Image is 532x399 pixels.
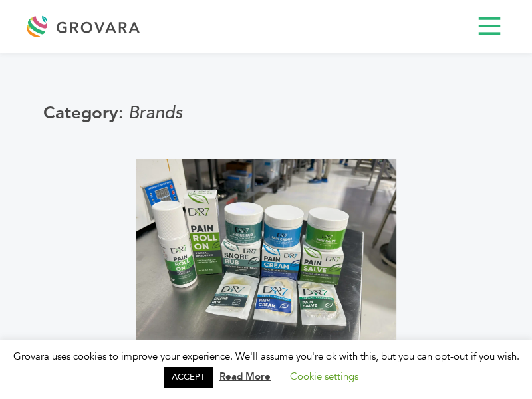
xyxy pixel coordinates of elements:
a: Cookie settings [290,370,358,383]
span: Brands [128,101,183,125]
a: Read More [219,370,271,383]
span: Category [43,101,128,125]
a: ACCEPT [164,367,213,388]
span: Grovara uses cookies to improve your experience. We'll assume you're ok with this, but you can op... [13,350,519,384]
